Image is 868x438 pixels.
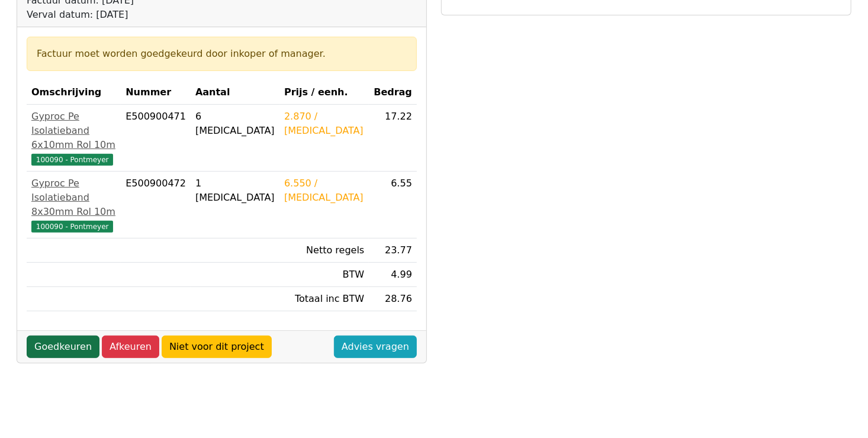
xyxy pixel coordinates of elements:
td: 6.55 [369,172,417,239]
div: Verval datum: [DATE] [27,8,221,22]
div: Gyproc Pe Isolatieband 8x30mm Rol 10m [31,176,116,219]
th: Nummer [121,80,191,105]
td: E500900471 [121,105,191,172]
div: 6 [MEDICAL_DATA] [195,109,275,138]
a: Niet voor dit project [162,336,272,358]
th: Omschrijving [27,80,121,105]
th: Prijs / eenh. [279,80,369,105]
td: 4.99 [369,263,417,287]
th: Aantal [191,80,279,105]
div: 1 [MEDICAL_DATA] [195,176,275,205]
div: Factuur moet worden goedgekeurd door inkoper of manager. [37,47,407,61]
td: 23.77 [369,239,417,263]
a: Gyproc Pe Isolatieband 6x10mm Rol 10m100090 - Pontmeyer [31,109,116,166]
span: 100090 - Pontmeyer [31,221,113,233]
a: Gyproc Pe Isolatieband 8x30mm Rol 10m100090 - Pontmeyer [31,176,116,233]
div: 6.550 / [MEDICAL_DATA] [284,176,364,205]
div: Gyproc Pe Isolatieband 6x10mm Rol 10m [31,109,116,152]
div: 2.870 / [MEDICAL_DATA] [284,109,364,138]
td: BTW [279,263,369,287]
td: E500900472 [121,172,191,239]
td: Netto regels [279,239,369,263]
span: 100090 - Pontmeyer [31,154,113,166]
td: 17.22 [369,105,417,172]
a: Advies vragen [334,336,417,358]
a: Goedkeuren [27,336,99,358]
td: Totaal inc BTW [279,287,369,311]
th: Bedrag [369,80,417,105]
a: Afkeuren [102,336,159,358]
td: 28.76 [369,287,417,311]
